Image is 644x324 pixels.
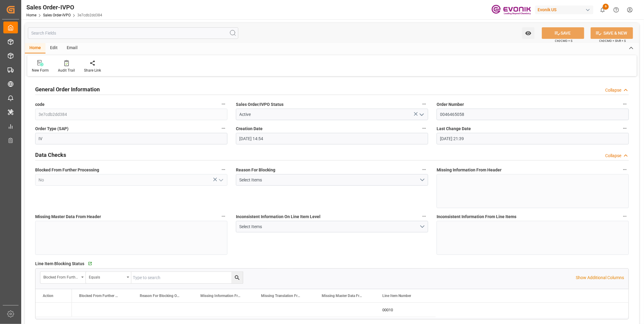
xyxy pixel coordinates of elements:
button: open menu [236,174,428,186]
a: Home [26,13,36,17]
div: Press SPACE to select this row. [72,303,436,317]
h2: General Order Information [35,85,100,93]
input: MM-DD-YYYY HH:MM [236,133,428,144]
span: Blocked From Further Processing [79,294,120,298]
span: Missing Master Data From SAP [322,294,362,298]
span: Sales Order/IVPO Status [236,101,283,108]
button: Missing Information From Header [621,166,629,174]
div: Press SPACE to select this row. [35,303,72,317]
div: Home [25,43,45,53]
button: Blocked From Further Processing [220,166,227,174]
span: Last Change Date [437,126,471,132]
span: Missing Information From Line Item [200,294,241,298]
div: Share Link [84,68,101,73]
button: open menu [40,272,86,283]
button: code [220,100,227,108]
div: Edit [45,43,62,53]
div: Collapse [605,87,621,93]
span: 6 [603,4,609,10]
h2: Data Checks [35,151,66,159]
span: Creation Date [236,126,263,132]
button: Missing Master Data From Header [220,212,227,220]
button: Help Center [609,3,623,17]
div: Select Items [240,224,420,230]
span: Inconsistent Information From Line Items [437,214,516,220]
div: New Form [32,68,49,73]
button: open menu [236,221,428,232]
div: Sales Order-IVPO [26,3,102,12]
span: Line Item Number [382,294,411,298]
button: Sales Order/IVPO Status [420,100,428,108]
div: Audit Trail [58,68,75,73]
a: Sales Order-IVPO [43,13,71,17]
button: Inconsistent Information On Line Item Level [420,212,428,220]
button: SAVE & NEW [591,27,633,39]
span: Missing Information From Header [437,167,501,173]
button: SAVE [542,27,584,39]
button: show 6 new notifications [596,3,609,17]
span: Ctrl/CMD + S [555,39,572,43]
button: open menu [522,27,535,39]
span: Missing Master Data From Header [35,214,101,220]
span: Reason For Blocking On This Line Item [140,294,180,298]
button: open menu [86,272,131,283]
span: Ctrl/CMD + Shift + S [599,39,626,43]
span: Order Number [437,101,464,108]
span: Order Type (SAP) [35,126,69,132]
button: Inconsistent Information From Line Items [621,212,629,220]
button: Order Type (SAP) [220,124,227,132]
div: Email [62,43,82,53]
div: Action [43,294,53,298]
span: code [35,101,45,108]
div: 00010 [375,303,436,317]
button: Creation Date [420,124,428,132]
input: MM-DD-YYYY HH:MM [437,133,629,144]
div: Blocked From Further Processing [43,273,79,280]
button: Reason For Blocking [420,166,428,174]
span: Missing Translation From Master Data [261,294,302,298]
div: Select Items [240,177,420,183]
button: Evonik US [535,4,596,15]
button: Order Number [621,100,629,108]
button: Last Change Date [621,124,629,132]
img: Evonik-brand-mark-Deep-Purple-RGB.jpeg_1700498283.jpeg [491,5,531,15]
span: Blocked From Further Processing [35,167,99,173]
input: Search Fields [28,27,238,39]
span: Line Item Blocking Status [35,261,84,267]
p: Show Additional Columns [576,275,624,281]
div: Equals [89,273,125,280]
button: search button [231,272,243,283]
button: open menu [216,175,225,185]
span: Inconsistent Information On Line Item Level [236,214,320,220]
button: open menu [417,110,426,119]
div: Collapse [605,153,621,159]
input: Type to search [131,272,243,283]
div: Evonik US [535,5,593,14]
span: Reason For Blocking [236,167,275,173]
